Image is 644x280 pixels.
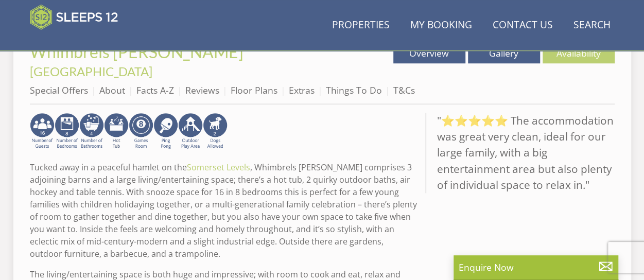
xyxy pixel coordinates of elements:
a: [GEOGRAPHIC_DATA] [30,64,152,79]
a: Floor Plans [231,84,277,96]
a: My Booking [406,14,476,37]
img: AD_4nXf2Q94ffpGXNmMHEqFpcKZOxu3NY14_PvGsQpDjL9A9u883-38K6QlcEQx0K0t9mf7AueqVcxRxDCE4LvZ95ovnSx9X0... [153,113,178,150]
a: Somerset Levels [187,162,250,173]
img: AD_4nXcy0HGcWq0J58LOYxlnSwjVFwquWFvCZzbxSKcxp4HYiQm3ScM_WSVrrYu9bYRIOW8FKoV29fZURc5epz-Si4X9-ID0x... [79,113,104,150]
blockquote: "⭐⭐⭐⭐⭐ The accommodation was great very clean, ideal for our large family, with a big entertainme... [425,113,615,193]
a: T&Cs [393,84,415,96]
img: AD_4nXfjdDqPkGBf7Vpi6H87bmAUe5GYCbodrAbU4sf37YN55BCjSXGx5ZgBV7Vb9EJZsXiNVuyAiuJUB3WVt-w9eJ0vaBcHg... [178,113,203,150]
img: AD_4nXe1XpTIAEHoz5nwg3FCfZpKQDpRv3p1SxNSYWA7LaRp_HGF3Dt8EJSQLVjcZO3YeF2IOuV2C9mjk8Bx5AyTaMC9IedN7... [55,113,79,150]
a: Facts A-Z [136,84,174,96]
p: Enquire Now [459,260,613,274]
span: Whimbrels [PERSON_NAME] [30,42,243,62]
a: Search [569,14,615,37]
a: Overview [393,43,465,63]
a: About [99,84,125,96]
img: AD_4nXcpX5uDwed6-YChlrI2BYOgXwgg3aqYHOhRm0XfZB-YtQW2NrmeCr45vGAfVKUq4uWnc59ZmEsEzoF5o39EWARlT1ewO... [104,113,129,150]
a: Properties [328,14,394,37]
img: Sleeps 12 [30,4,118,30]
img: AD_4nXd7Jw9jimJs05Tr1qQ7rTwUvSx-Bfz59LkXg24-sba_DUSXesjeHq8ylsfaXUTs-MPS1YHn6ZRc6sK5A2zfxy6xsGlts... [30,113,55,150]
a: Things To Do [326,84,382,96]
a: Whimbrels [PERSON_NAME] [30,42,247,62]
a: Reviews [185,84,219,96]
img: AD_4nXdrZMsjcYNLGsKuA84hRzvIbesVCpXJ0qqnwZoX5ch9Zjv73tWe4fnFRs2gJ9dSiUubhZXckSJX_mqrZBmYExREIfryF... [129,113,153,150]
p: Tucked away in a peaceful hamlet on the , Whimbrels [PERSON_NAME] comprises 3 adjoining barns and... [30,161,417,260]
a: Extras [289,84,315,96]
a: Special Offers [30,84,88,96]
iframe: Customer reviews powered by Trustpilot [25,36,133,45]
a: Contact Us [489,14,557,37]
img: AD_4nXe7_8LrJK20fD9VNWAdfykBvHkWcczWBt5QOadXbvIwJqtaRaRf-iI0SeDpMmH1MdC9T1Vy22FMXzzjMAvSuTB5cJ7z5... [203,113,228,150]
a: Availability [543,43,615,63]
a: Gallery [468,43,540,63]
